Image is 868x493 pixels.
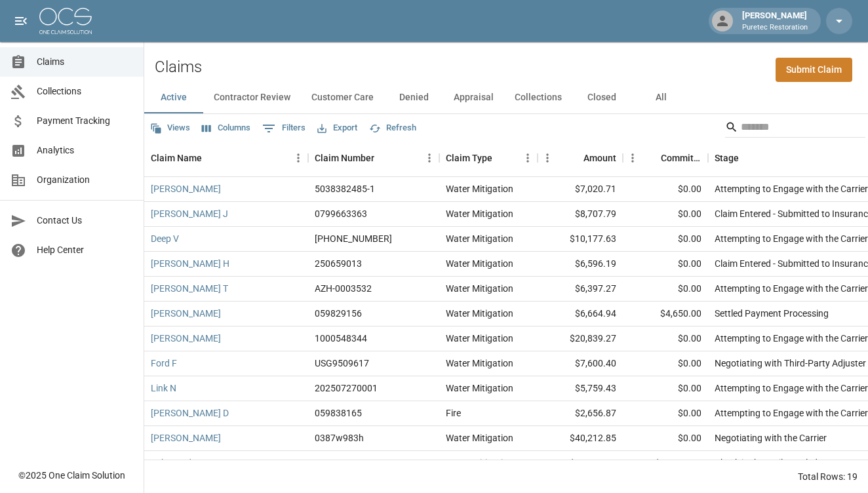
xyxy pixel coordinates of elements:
span: Claims [37,55,133,69]
div: $17,226.46 [538,451,623,476]
button: Show filters [259,118,309,139]
p: Puretec Restoration [742,22,808,33]
div: Attempting to Engage with the Carrier [715,406,868,420]
button: Menu [518,148,538,168]
button: Refresh [366,118,420,138]
div: $0.00 [623,426,708,451]
div: Fire [446,406,461,420]
div: $0.00 [623,376,708,401]
button: Contractor Review [203,82,301,113]
span: Contact Us [37,214,133,227]
a: [PERSON_NAME] H [151,257,229,270]
div: 059838165 [315,406,362,420]
div: 202507270001 [315,382,378,395]
button: All [631,82,690,113]
div: Attempting to Engage with the Carrier [715,282,868,295]
div: Water Mitigation [446,307,513,320]
div: 5038382485-1 [315,182,375,195]
div: $0.00 [623,202,708,227]
div: Water Mitigation [446,257,513,270]
button: Sort [202,149,220,167]
div: [PERSON_NAME] [737,9,813,33]
div: $0.00 [623,351,708,376]
div: $5,759.43 [538,376,623,401]
div: 250659013 [315,257,362,270]
div: Negotiating with the Carrier [715,431,827,444]
span: Help Center [37,243,133,257]
div: Water Mitigation [446,182,513,195]
a: Ford F [151,357,177,370]
button: Menu [538,148,557,168]
a: [PERSON_NAME] [151,307,221,320]
div: 1000548344 [315,332,367,345]
div: $20,839.27 [538,326,623,351]
div: $6,596.19 [538,252,623,277]
div: 0387w983h [315,431,364,444]
a: Lake Jordyn [151,456,201,469]
div: $0.00 [623,277,708,302]
div: $0.00 [623,252,708,277]
button: Sort [739,149,757,167]
div: $7,020.71 [538,177,623,202]
div: © 2025 One Claim Solution [18,469,125,482]
div: $7,600.40 [538,351,623,376]
div: Committed Amount [623,140,708,176]
div: Water Mitigation [446,431,513,444]
div: $40,212.85 [538,426,623,451]
div: $0.00 [623,401,708,426]
div: $2,656.87 [538,401,623,426]
button: Collections [504,82,572,113]
button: Select columns [199,118,254,138]
div: Committed Amount [661,140,701,176]
div: Settled Payment Processing [715,307,829,320]
div: Water Mitigation [446,456,513,469]
div: Check in the Mail - Settled [715,456,818,469]
a: [PERSON_NAME] [151,431,221,444]
div: dynamic tabs [144,82,868,113]
button: Customer Care [301,82,384,113]
button: Export [314,118,361,138]
div: $4,650.00 [623,302,708,326]
button: Menu [623,148,642,168]
div: $8,707.79 [538,202,623,227]
div: 0799663363 [315,207,367,220]
button: Appraisal [443,82,504,113]
div: Water Mitigation [446,382,513,395]
div: $12,500.00 [623,451,708,476]
div: Water Mitigation [446,332,513,345]
div: Negotiating with Third-Party Adjuster [715,357,866,370]
div: Total Rows: 19 [798,470,858,483]
span: Analytics [37,144,133,157]
button: Sort [492,149,511,167]
div: 01009097344 [315,456,372,469]
a: [PERSON_NAME] [151,182,221,195]
div: $0.00 [623,326,708,351]
span: Collections [37,85,133,98]
div: Amount [583,140,616,176]
div: Water Mitigation [446,232,513,245]
div: Water Mitigation [446,357,513,370]
button: Closed [572,82,631,113]
div: Attempting to Engage with the Carrier [715,232,868,245]
button: Sort [374,149,393,167]
div: 01-009-178164 [315,232,392,245]
a: [PERSON_NAME] [151,332,221,345]
div: Claim Number [315,140,374,176]
div: Amount [538,140,623,176]
button: Active [144,82,203,113]
div: Attempting to Engage with the Carrier [715,182,868,195]
div: Attempting to Engage with the Carrier [715,382,868,395]
button: open drawer [8,8,34,34]
button: Menu [420,148,439,168]
button: Views [147,118,193,138]
a: [PERSON_NAME] D [151,406,229,420]
button: Menu [288,148,308,168]
div: Search [725,117,865,140]
a: Link N [151,382,176,395]
span: Organization [37,173,133,187]
div: 059829156 [315,307,362,320]
a: [PERSON_NAME] J [151,207,228,220]
div: USG9509617 [315,357,369,370]
div: Stage [715,140,739,176]
div: $0.00 [623,227,708,252]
